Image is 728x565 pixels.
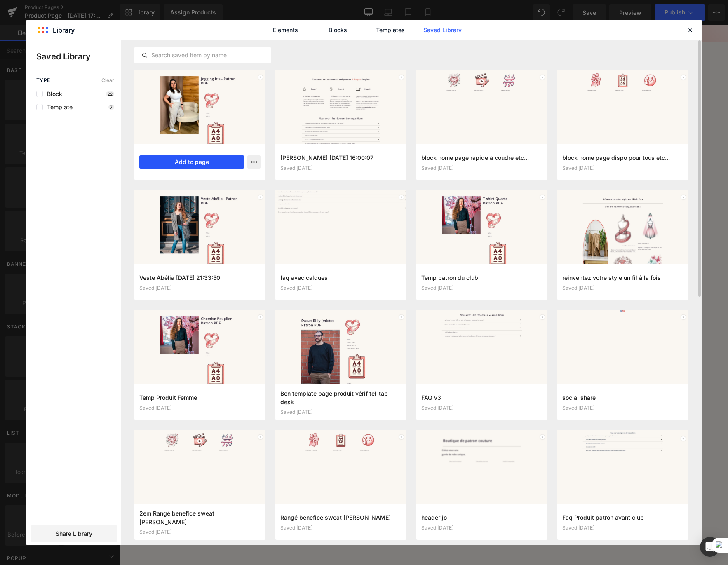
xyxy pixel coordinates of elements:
div: Saved [DATE] [562,165,683,171]
span: €9.49 [420,143,437,155]
div: Saved [DATE] [562,405,683,411]
input: Search saved item by name [135,50,270,60]
div: Saved [DATE] [280,285,402,291]
a: Saved Library [423,20,462,40]
div: v 4.0.25 [23,13,40,20]
a: Blocks [318,20,357,40]
a: Add Single Section [308,466,382,483]
h3: FAQ v3 [421,393,542,402]
img: Blouse Aster [64,345,92,386]
div: Saved [DATE] [139,285,261,291]
a: Blouse Aster [127,345,157,388]
h3: header jo [421,513,542,522]
span: Homme [233,70,255,77]
div: Saved [DATE] [562,285,683,291]
h3: block home page dispo pour tous etc... [562,153,683,162]
span: Type [36,77,50,83]
span: Block [43,91,62,97]
summary: Recherche [78,34,96,52]
img: Blouse Aster [223,345,250,386]
summary: Enfant [303,65,337,82]
div: Domaine: [DOMAIN_NAME] [21,21,93,28]
img: tab_keywords_by_traffic_grey.svg [94,48,100,54]
h3: 2em Rangé benefice sweat [PERSON_NAME] [139,509,261,526]
h3: Rangé benefice sweat [PERSON_NAME] [280,513,402,522]
label: Quantity [311,201,546,211]
h3: [PERSON_NAME] [DATE] 16:00:07 [280,153,402,162]
a: Explore Blocks [227,466,301,483]
button: Add to page [139,155,244,169]
div: Saved [DATE] [139,405,261,411]
h3: Veste Abélia [DATE] 21:33:50 [139,273,261,282]
h3: block home page rapide à coudre etc... [421,153,542,162]
span: Template [43,104,73,110]
summary: Femme [266,65,303,82]
span: Enfant [308,70,326,77]
div: Open Intercom Messenger [700,537,720,557]
img: Blouse Aster [96,345,123,386]
a: EnjoyCouture [272,26,336,61]
a: Accessoires [337,65,381,82]
h3: reinventez votre style un fil à la fois [562,273,683,282]
a: Elements [266,20,305,40]
h3: Faq Produit patron avant club [562,513,683,522]
h3: faq avec calques [280,273,402,282]
summary: Homme [228,65,266,82]
a: Blouse Aster [64,345,94,388]
div: Domaine [42,49,63,54]
span: 🎁 Profitez de -10% sur une sélection de patron [216,3,394,13]
a: Blouse Aster [254,345,284,388]
div: Saved [DATE] [139,529,261,535]
button: Annonce précédente [72,0,90,16]
div: Saved [DATE] [280,525,402,531]
div: Mots-clés [103,49,126,54]
p: 22 [106,91,114,96]
h3: social share [562,393,683,402]
span: Default Title [319,177,360,195]
span: Femme [271,70,291,77]
div: Saved [DATE] [421,525,542,531]
a: Blouse Aster [191,345,221,388]
img: Blouse Aster [127,345,155,386]
h3: Bon template page produit vérif tel-tab-desk [280,389,402,406]
img: Blouse Aster [191,345,218,386]
a: Blouse Aster [401,129,455,139]
div: Saved [DATE] [421,405,542,411]
span: Accessoires [342,70,376,77]
h3: Temp patron du club [421,273,542,282]
span: Clear [101,77,114,83]
img: logo_orange.svg [13,13,20,20]
div: Saved [DATE] [280,165,402,171]
p: or Drag & Drop elements from left sidebar [70,489,539,495]
img: EnjoyCouture [276,28,333,57]
label: Title [311,166,546,176]
img: Blouse Aster [159,345,186,386]
button: Annonce suivante [519,0,538,16]
img: website_grey.svg [13,21,20,28]
span: Assign a product [207,124,261,132]
div: Saved [DATE] [562,525,683,531]
img: Blouse Aster [110,125,251,338]
p: 7 [108,105,114,110]
img: Blouse Aster [254,345,282,386]
div: Saved [DATE] [280,409,402,415]
a: Blouse Aster [223,345,252,388]
span: and use this template to present it on live store [207,123,418,133]
p: Saved Library [36,50,121,63]
h3: Temp Produit Femme [139,393,261,402]
a: Blouse Aster [159,345,189,388]
a: Templates [371,20,410,40]
button: Add To Cart [397,232,459,251]
div: Saved [DATE] [421,285,542,291]
div: Saved [DATE] [421,165,542,171]
a: Blouse Aster [96,345,125,388]
span: Share Library [56,530,92,538]
img: tab_domain_overview_orange.svg [33,48,40,54]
